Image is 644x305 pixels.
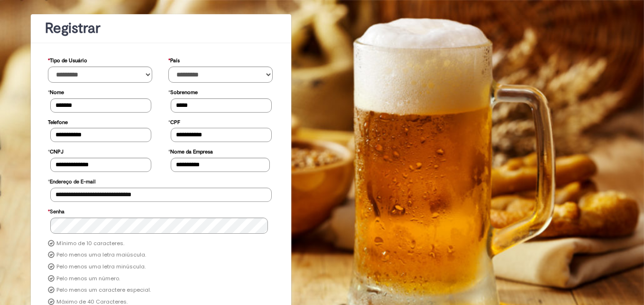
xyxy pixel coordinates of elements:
[56,275,120,283] label: Pelo menos um número.
[168,144,213,158] label: Nome da Empresa
[56,286,151,294] label: Pelo menos um caractere especial.
[45,20,277,36] h1: Registrar
[56,263,146,271] label: Pelo menos uma letra minúscula.
[168,114,180,128] label: CPF
[48,53,87,67] label: Tipo de Usuário
[168,85,198,98] label: Sobrenome
[48,174,95,188] label: Endereço de E-mail
[48,144,64,158] label: CNPJ
[48,85,64,98] label: Nome
[56,240,124,248] label: Mínimo de 10 caracteres.
[168,53,180,67] label: País
[48,114,68,128] label: Telefone
[56,251,146,259] label: Pelo menos uma letra maiúscula.
[48,204,64,218] label: Senha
